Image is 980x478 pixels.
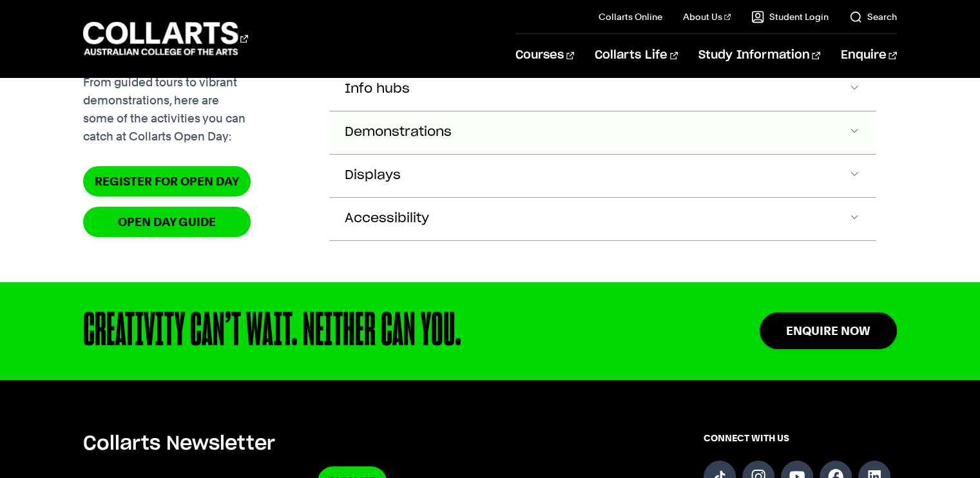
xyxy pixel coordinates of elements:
button: Displays [329,155,876,197]
a: OPEN DAY GUIDE [83,207,251,237]
span: CONNECT WITH US [704,432,897,445]
a: Search [849,10,897,23]
span: Displays [345,168,401,183]
span: Demonstrations [345,125,452,140]
div: Go to homepage [83,20,248,57]
div: CREATIVITY CAN’T WAIT. NEITHER CAN YOU. [83,308,677,354]
a: Enquire [841,34,897,77]
button: Demonstrations [329,111,876,154]
p: From guided tours to vibrant demonstrations, here are some of the activities you can catch at Col... [83,73,309,146]
a: Student Login [751,10,829,23]
a: Enquire Now [760,312,897,349]
a: About Us [683,10,731,23]
a: Collarts Life [595,34,678,77]
a: Collarts Online [599,10,662,23]
button: Accessibility [329,198,876,240]
span: Accessibility [345,211,429,226]
a: Study Information [698,34,820,77]
a: Courses [515,34,574,77]
a: Register for Open Day [83,166,251,196]
button: Info hubs [329,68,876,111]
span: Info hubs [345,82,410,97]
h5: Collarts Newsletter [83,432,620,456]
